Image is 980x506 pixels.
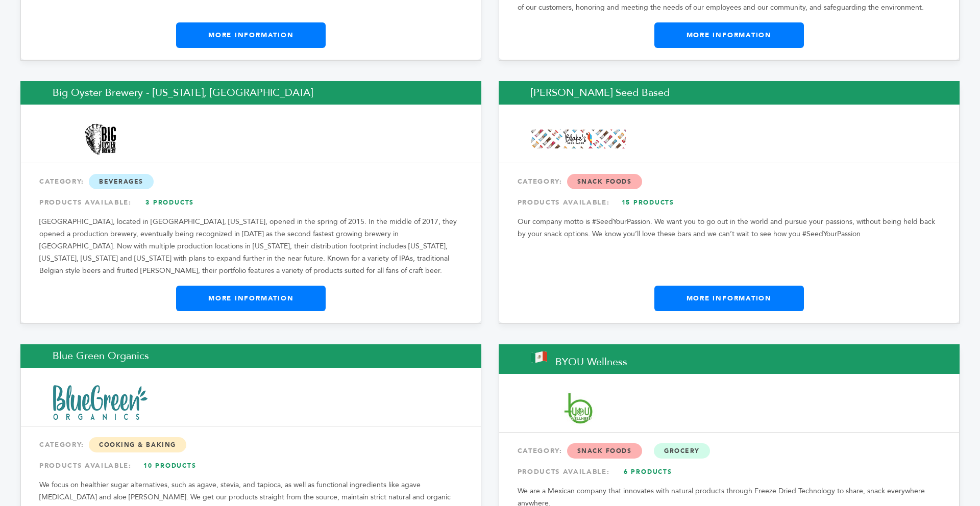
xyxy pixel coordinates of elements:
h2: BYOU Wellness [499,344,960,374]
a: 10 Products [134,457,206,475]
div: CATEGORY: [39,436,462,454]
p: [GEOGRAPHIC_DATA], located in [GEOGRAPHIC_DATA], [US_STATE], opened in the spring of 2015. In the... [39,216,462,277]
a: 6 Products [612,463,683,481]
div: PRODUCTS AVAILABLE: [39,457,462,475]
img: Blue Green Organics [53,385,148,420]
div: CATEGORY: [518,442,941,460]
span: Grocery [654,443,710,459]
img: BYOU Wellness [531,391,626,426]
h2: Blue Green Organics [20,344,481,368]
span: Cooking & Baking [89,437,186,452]
a: More Information [176,22,326,48]
p: Our company motto is #SeedYourPassion. We want you to go out in the world and pursue your passion... [518,216,941,240]
span: Beverages [89,174,154,189]
img: Blake's Seed Based [531,130,626,148]
a: 3 Products [134,193,206,212]
div: CATEGORY: [39,172,462,191]
a: More Information [654,286,804,311]
h2: [PERSON_NAME] Seed Based [499,81,960,105]
a: 15 Products [612,193,683,212]
img: Big Oyster Brewery - Delaware, USA [53,122,148,157]
div: PRODUCTS AVAILABLE: [518,193,941,212]
div: PRODUCTS AVAILABLE: [39,193,462,212]
a: More Information [654,22,804,48]
div: PRODUCTS AVAILABLE: [518,463,941,481]
span: Snack Foods [567,174,642,189]
a: More Information [176,286,326,311]
img: This brand is from Mexico (MX) [531,351,547,363]
span: Snack Foods [567,443,642,459]
h2: Big Oyster Brewery - [US_STATE], [GEOGRAPHIC_DATA] [20,81,481,105]
div: CATEGORY: [518,172,941,191]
